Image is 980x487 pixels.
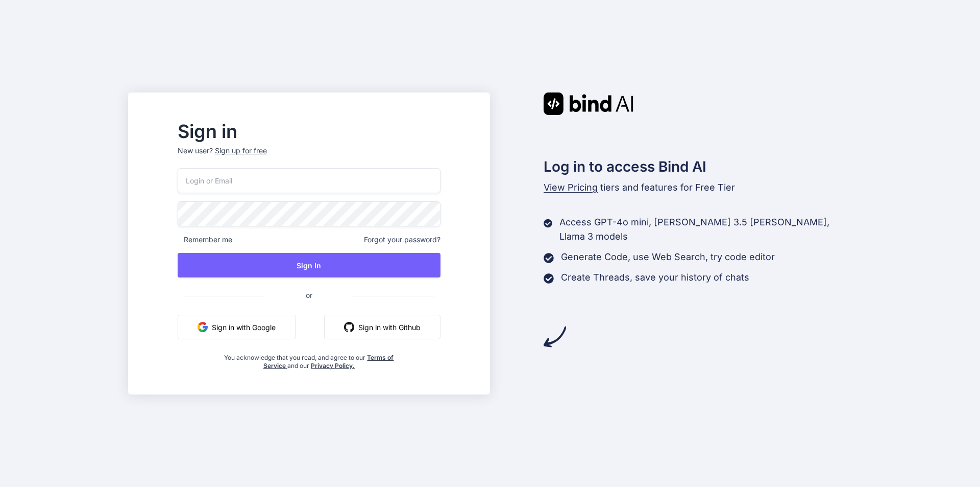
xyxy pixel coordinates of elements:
p: tiers and features for Free Tier [544,180,852,195]
button: Sign in with Google [178,315,296,339]
a: Privacy Policy. [311,362,355,369]
p: New user? [178,146,440,168]
p: Create Threads, save your history of chats [561,270,749,285]
a: Terms of Service [263,354,394,369]
img: Bind AI logo [544,92,633,115]
span: Remember me [178,235,232,245]
button: Sign In [178,253,440,277]
p: Generate Code, use Web Search, try code editor [561,250,775,264]
input: Login or Email [178,168,440,193]
button: Sign in with Github [324,315,440,339]
h2: Log in to access Bind AI [544,156,852,177]
p: Access GPT-4o mini, [PERSON_NAME] 3.5 [PERSON_NAME], Llama 3 models [559,215,852,244]
span: or [265,283,353,308]
div: You acknowledge that you read, and agree to our and our [222,347,397,370]
div: Sign up for free [215,146,267,156]
span: View Pricing [544,182,598,193]
span: Forgot your password? [364,235,440,245]
img: arrow [544,326,566,348]
img: google [198,322,208,332]
img: github [344,322,354,332]
h2: Sign in [178,123,440,140]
